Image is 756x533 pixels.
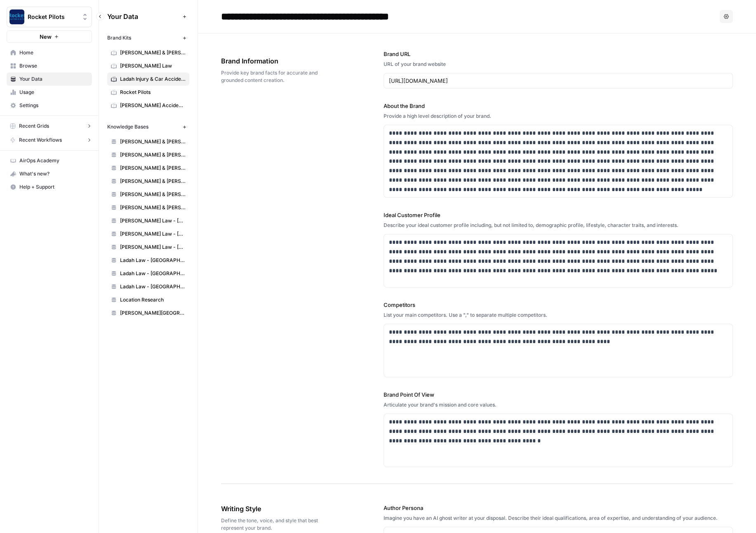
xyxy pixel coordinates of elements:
a: Usage [7,86,92,99]
button: New [7,30,92,43]
span: New [40,33,52,41]
a: Home [7,46,92,59]
a: [PERSON_NAME] Law - [GEOGRAPHIC_DATA] [107,214,189,227]
span: [PERSON_NAME][GEOGRAPHIC_DATA] [120,309,186,317]
a: [PERSON_NAME] & [PERSON_NAME] [107,188,189,201]
span: [PERSON_NAME] & [PERSON_NAME] [US_STATE] Car Accident Lawyers [120,49,186,56]
div: URL of your brand website [384,61,733,68]
span: [PERSON_NAME] Law [120,62,186,70]
button: What's new? [7,167,92,180]
span: Ladah Injury & Car Accident Lawyers [GEOGRAPHIC_DATA] [120,75,186,83]
a: [PERSON_NAME] & [PERSON_NAME] [US_STATE] Car Accident Lawyers [107,46,189,59]
img: Rocket Pilots Logo [9,9,24,24]
a: Location Research [107,293,189,306]
span: Define the tone, voice, and style that best represent your brand. [221,517,337,532]
span: Recent Grids [19,122,49,130]
a: [PERSON_NAME] & [PERSON_NAME] - JC [107,161,189,175]
a: Ladah Law - [GEOGRAPHIC_DATA] [107,267,189,280]
a: Ladah Injury & Car Accident Lawyers [GEOGRAPHIC_DATA] [107,72,189,86]
span: Help + Support [19,183,88,191]
a: [PERSON_NAME] Law - [GEOGRAPHIC_DATA] [107,241,189,254]
span: Your Data [107,12,179,21]
a: AirOps Academy [7,154,92,167]
span: Settings [19,102,88,109]
span: Ladah Law - [GEOGRAPHIC_DATA] [120,283,186,290]
span: Location Research [120,296,186,304]
span: Your Data [19,75,88,83]
a: Browse [7,59,92,72]
a: [PERSON_NAME] & [PERSON_NAME] - [US_STATE] [107,175,189,188]
button: Recent Grids [10,122,92,130]
button: Recent Workflows [10,136,92,144]
span: Usage [19,89,88,96]
div: Describe your ideal customer profile including, but not limited to, demographic profile, lifestyl... [384,222,733,229]
div: Provide a high level description of your brand. [384,112,733,120]
a: Your Data [7,72,92,86]
div: What's new? [7,168,92,180]
span: [PERSON_NAME] Law - [GEOGRAPHIC_DATA] [120,230,186,238]
a: Rocket Pilots [107,86,189,99]
span: Recent Workflows [19,136,62,144]
div: Imagine you have an AI ghost writer at your disposal. Describe their ideal qualifications, area o... [384,514,733,522]
span: Brand Kits [107,34,131,42]
span: [PERSON_NAME] Law - [GEOGRAPHIC_DATA] [120,243,186,251]
div: Articulate your brand's mission and core values. [384,401,733,409]
span: Ladah Law - [GEOGRAPHIC_DATA] [120,257,186,264]
label: Ideal Customer Profile [384,211,733,219]
span: Rocket Pilots [120,89,186,96]
label: About the Brand [384,102,733,110]
a: [PERSON_NAME] Accident Attorneys [107,99,189,112]
span: [PERSON_NAME] & [PERSON_NAME] - [GEOGRAPHIC_DATA][PERSON_NAME] [120,204,186,211]
a: [PERSON_NAME][GEOGRAPHIC_DATA] [107,306,189,320]
span: [PERSON_NAME] & [PERSON_NAME] - [US_STATE] [120,178,186,185]
span: [PERSON_NAME] & [PERSON_NAME] - Florissant [120,138,186,145]
a: [PERSON_NAME] & [PERSON_NAME] - Independence [107,148,189,161]
a: [PERSON_NAME] Law [107,59,189,72]
button: Workspace: Rocket Pilots [7,7,92,27]
span: [PERSON_NAME] & [PERSON_NAME] [120,191,186,198]
div: List your main competitors. Use a "," to separate multiple competitors. [384,311,733,319]
a: [PERSON_NAME] & [PERSON_NAME] - [GEOGRAPHIC_DATA][PERSON_NAME] [107,201,189,214]
a: Ladah Law - [GEOGRAPHIC_DATA] [107,254,189,267]
span: Writing Style [221,504,337,514]
input: www.sundaysoccer.com [389,77,728,85]
span: Provide key brand facts for accurate and grounded content creation. [221,69,337,84]
span: Browse [19,62,88,70]
span: [PERSON_NAME] Accident Attorneys [120,102,186,109]
span: Ladah Law - [GEOGRAPHIC_DATA] [120,270,186,277]
span: Knowledge Bases [107,123,148,131]
span: Brand Information [221,56,337,66]
label: Competitors [384,301,733,309]
span: Home [19,49,88,56]
span: [PERSON_NAME] Law - [GEOGRAPHIC_DATA] [120,217,186,224]
label: Brand URL [384,50,733,58]
a: Ladah Law - [GEOGRAPHIC_DATA] [107,280,189,293]
span: AirOps Academy [19,157,88,164]
span: [PERSON_NAME] & [PERSON_NAME] - Independence [120,151,186,159]
button: Help + Support [7,180,92,194]
a: Settings [7,99,92,112]
span: Rocket Pilots [28,13,78,21]
a: [PERSON_NAME] Law - [GEOGRAPHIC_DATA] [107,227,189,241]
label: Brand Point Of View [384,390,733,399]
span: [PERSON_NAME] & [PERSON_NAME] - JC [120,164,186,172]
label: Author Persona [384,504,733,512]
a: [PERSON_NAME] & [PERSON_NAME] - Florissant [107,135,189,148]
